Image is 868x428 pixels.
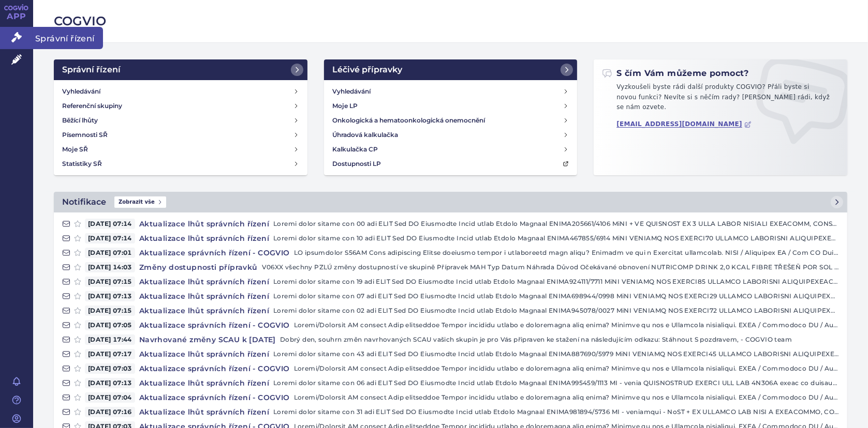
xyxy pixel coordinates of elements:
span: [DATE] 14:03 [85,262,135,272]
a: Kalkulačka CP [328,142,573,157]
h4: Úhradová kalkulačka [332,130,398,140]
span: [DATE] 07:13 [85,291,135,301]
a: [EMAIL_ADDRESS][DOMAIN_NAME] [616,120,752,128]
h4: Písemnosti SŘ [62,130,108,140]
p: Dobrý den, souhrn změn navrhovaných SCAU vašich skupin je pro Vás připraven ke stažení na následu... [280,334,839,345]
a: Onkologická a hematoonkologická onemocnění [328,113,573,128]
span: [DATE] 07:04 [85,392,135,403]
span: [DATE] 07:05 [85,320,135,330]
span: [DATE] 07:15 [85,277,135,287]
h4: Aktualizace správních řízení - COGVIO [135,320,294,330]
p: Loremi dolor sitame con 31 adi ELIT Sed DO Eiusmodte Incid utlab Etdolo Magnaal ENIMA981894/5736 ... [273,407,839,417]
h4: Aktualizace správních řízení - COGVIO [135,248,294,258]
h4: Vyhledávání [332,86,371,97]
h4: Kalkulačka CP [332,144,378,155]
h4: Aktualizace lhůt správních řízení [135,277,273,287]
a: Léčivé přípravky [324,59,578,80]
h2: Notifikace [62,196,106,208]
h2: S čím Vám můžeme pomoct? [602,68,749,79]
span: Správní řízení [33,27,103,49]
span: [DATE] 07:13 [85,378,135,388]
h2: Správní řízení [62,64,121,76]
h4: Onkologická a hematoonkologická onemocnění [332,115,485,126]
h4: Moje LP [332,101,358,111]
span: [DATE] 07:14 [85,219,135,229]
h4: Dostupnosti LP [332,159,381,169]
span: [DATE] 07:03 [85,363,135,374]
p: V06XX všechny PZLÚ změny dostupností ve skupině Přípravek MAH Typ Datum Náhrada Důvod Očekávané o... [262,262,839,272]
h4: Aktualizace lhůt správních řízení [135,407,273,417]
h4: Změny dostupnosti přípravků [135,262,262,272]
h4: Aktualizace správních řízení - COGVIO [135,363,294,374]
p: Loremi/Dolorsit AM consect Adip elitseddoe Tempor incididu utlabo e doloremagna aliq enima? Minim... [294,363,839,374]
span: [DATE] 07:16 [85,407,135,417]
p: Loremi dolor sitame con 06 adi ELIT Sed DO Eiusmodte Incid utlab Etdolo Magnaal ENIMA995459/1113 ... [273,378,839,388]
h4: Vyhledávání [62,86,100,97]
a: Moje SŘ [58,142,303,157]
a: NotifikaceZobrazit vše [54,192,847,212]
span: [DATE] 07:14 [85,233,135,243]
p: Loremi dolor sitame con 07 adi ELIT Sed DO Eiusmodte Incid utlab Etdolo Magnaal ENIMA698944/0998 ... [273,291,839,301]
p: Loremi dolor sitame con 43 adi ELIT Sed DO Eiusmodte Incid utlab Etdolo Magnaal ENIMA887690/5979 ... [273,349,839,359]
h4: Aktualizace lhůt správních řízení [135,233,273,243]
a: Referenční skupiny [58,99,303,113]
a: Statistiky SŘ [58,157,303,171]
h4: Aktualizace lhůt správních řízení [135,378,273,388]
a: Dostupnosti LP [328,157,573,171]
a: Moje LP [328,99,573,113]
h2: Léčivé přípravky [332,64,402,76]
h4: Aktualizace lhůt správních řízení [135,219,273,229]
p: Loremi dolor sitame con 19 adi ELIT Sed DO Eiusmodte Incid utlab Etdolo Magnaal ENIMA924111/7711 ... [273,277,839,287]
h4: Navrhované změny SCAU k [DATE] [135,334,280,345]
a: Běžící lhůty [58,113,303,128]
h4: Aktualizace správních řízení - COGVIO [135,392,294,403]
h4: Aktualizace lhůt správních řízení [135,305,273,316]
h4: Moje SŘ [62,144,88,155]
p: Vyzkoušeli byste rádi další produkty COGVIO? Přáli byste si novou funkci? Nevíte si s něčím rady?... [602,82,839,117]
span: [DATE] 07:15 [85,305,135,316]
h2: COGVIO [54,12,847,30]
a: Písemnosti SŘ [58,128,303,142]
p: Loremi/Dolorsit AM consect Adip elitseddoe Tempor incididu utlabo e doloremagna aliq enima? Minim... [294,392,839,403]
a: Vyhledávání [328,84,573,99]
h4: Aktualizace lhůt správních řízení [135,349,273,359]
h4: Běžící lhůty [62,115,98,126]
p: Loremi dolor sitame con 00 adi ELIT Sed DO Eiusmodte Incid utlab Etdolo Magnaal ENIMA205661/4106 ... [273,219,839,229]
span: [DATE] 07:17 [85,349,135,359]
a: Vyhledávání [58,84,303,99]
span: [DATE] 17:44 [85,334,135,345]
p: Loremi/Dolorsit AM consect Adip elitseddoe Tempor incididu utlabo e doloremagna aliq enima? Minim... [294,320,839,330]
p: Loremi dolor sitame con 10 adi ELIT Sed DO Eiusmodte Incid utlab Etdolo Magnaal ENIMA467855/6914 ... [273,233,839,243]
p: LO ipsumdolor S56AM Cons adipiscing Elitse doeiusmo tempor i utlaboreetd magn aliqu? Enimadm ve q... [294,248,839,258]
p: Loremi dolor sitame con 02 adi ELIT Sed DO Eiusmodte Incid utlab Etdolo Magnaal ENIMA945078/0027 ... [273,305,839,316]
h4: Statistiky SŘ [62,159,102,169]
a: Úhradová kalkulačka [328,128,573,142]
h4: Aktualizace lhůt správních řízení [135,291,273,301]
span: Zobrazit vše [114,196,166,208]
a: Správní řízení [54,59,307,80]
span: [DATE] 07:01 [85,248,135,258]
h4: Referenční skupiny [62,101,122,111]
